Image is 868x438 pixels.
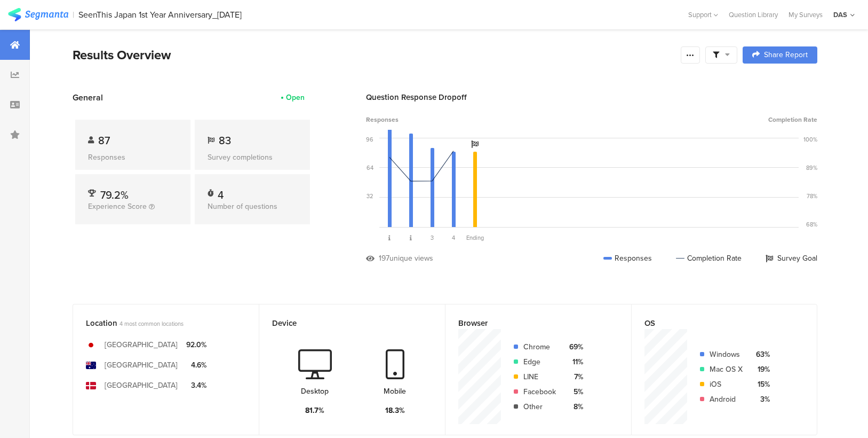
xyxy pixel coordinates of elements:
[564,341,583,353] div: 69%
[688,6,718,23] div: Support
[458,317,601,329] div: Browser
[120,319,184,328] span: 4 most common locations
[219,132,231,148] span: 83
[523,356,556,367] div: Edge
[523,371,556,382] div: LINE
[105,339,178,350] div: [GEOGRAPHIC_DATA]
[208,201,277,212] span: Number of questions
[806,163,817,172] div: 89%
[73,45,675,65] div: Results Overview
[88,152,178,163] div: Responses
[564,401,583,412] div: 8%
[471,140,479,148] i: Survey Goal
[305,405,324,416] div: 81.7%
[301,386,329,397] div: Desktop
[644,317,786,329] div: OS
[384,386,406,397] div: Mobile
[86,317,228,329] div: Location
[723,10,783,20] a: Question Library
[73,9,74,21] div: |
[186,339,206,350] div: 92.0%
[564,356,583,367] div: 11%
[564,386,583,397] div: 5%
[710,394,743,405] div: Android
[764,51,808,59] span: Share Report
[367,192,373,200] div: 32
[208,152,297,163] div: Survey completions
[710,379,743,390] div: iOS
[98,132,110,148] span: 87
[379,253,389,264] div: 197
[523,341,556,353] div: Chrome
[8,8,68,21] img: segmanta logo
[833,10,847,20] div: DAS
[385,405,405,416] div: 18.3%
[766,253,817,264] div: Survey Goal
[523,386,556,397] div: Facebook
[105,380,178,391] div: [GEOGRAPHIC_DATA]
[768,115,817,124] span: Completion Rate
[88,201,147,212] span: Experience Score
[366,135,373,144] div: 96
[105,359,178,371] div: [GEOGRAPHIC_DATA]
[272,317,415,329] div: Device
[564,371,583,382] div: 7%
[806,220,817,229] div: 68%
[676,253,742,264] div: Completion Rate
[751,364,770,375] div: 19%
[751,379,770,390] div: 15%
[78,10,242,20] div: SeenThis Japan 1st Year Anniversary_[DATE]
[218,187,224,198] div: 4
[452,233,455,242] span: 4
[710,349,743,360] div: Windows
[100,187,129,203] span: 79.2%
[367,163,373,172] div: 64
[366,115,399,124] span: Responses
[431,233,434,242] span: 3
[803,135,817,144] div: 100%
[366,91,817,103] div: Question Response Dropoff
[186,380,206,391] div: 3.4%
[286,92,305,103] div: Open
[464,233,485,242] div: Ending
[389,253,433,264] div: unique views
[523,401,556,412] div: Other
[73,91,103,104] span: General
[807,192,817,200] div: 78%
[186,359,206,371] div: 4.6%
[751,394,770,405] div: 3%
[751,349,770,360] div: 63%
[783,10,828,20] a: My Surveys
[603,253,652,264] div: Responses
[710,364,743,375] div: Mac OS X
